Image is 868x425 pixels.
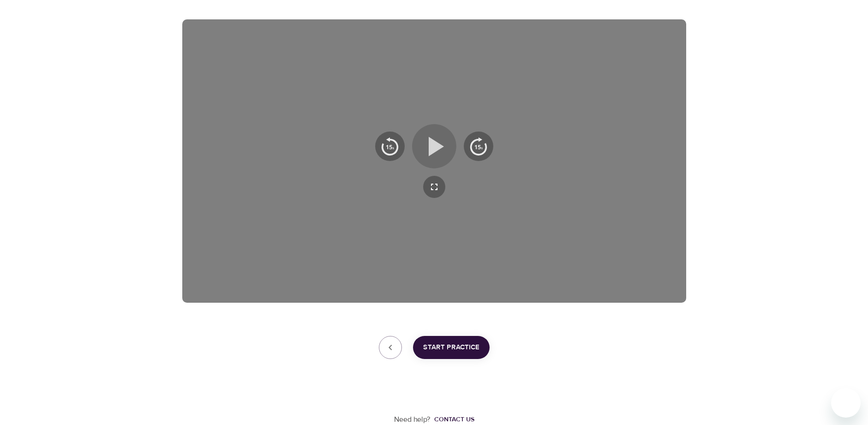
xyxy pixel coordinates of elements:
p: Need help? [394,414,431,425]
span: Start Practice [423,341,479,353]
img: 15s_next.svg [469,137,488,156]
iframe: Button to launch messaging window [831,388,861,418]
img: 15s_prev.svg [381,137,399,156]
button: Start Practice [413,336,490,359]
a: Contact us [431,415,474,424]
div: Contact us [434,415,474,424]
